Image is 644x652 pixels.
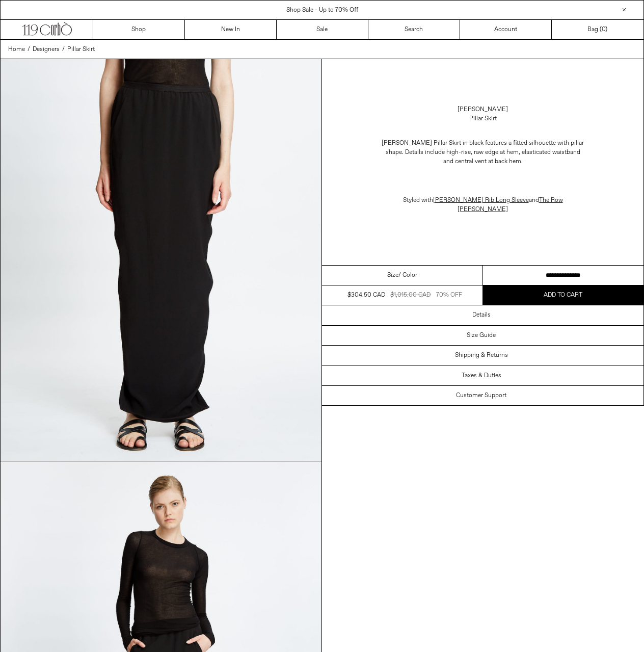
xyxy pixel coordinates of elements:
a: Search [368,20,460,39]
span: Pillar Skirt [67,45,95,54]
img: 20230702-517_1800x1800.jpg [1,59,321,461]
a: Home [8,45,25,54]
a: Pillar Skirt [67,45,95,54]
h3: Shipping & Returns [455,352,508,359]
h3: Taxes & Duties [462,372,501,379]
span: Add to cart [544,291,582,299]
a: Sale [277,20,368,39]
span: / [28,45,30,54]
span: Home [8,45,25,54]
a: Account [460,20,552,39]
span: / Color [398,271,417,280]
span: Styled with and [403,196,563,214]
h3: Customer Support [456,392,506,399]
h3: Size Guide [467,332,496,339]
a: Shop Sale - Up to 70% Off [286,6,358,14]
div: $304.50 CAD [347,291,385,300]
span: Size [387,271,398,280]
a: Designers [33,45,60,54]
a: New In [185,20,277,39]
div: Pillar Skirt [469,114,497,123]
a: [PERSON_NAME] [458,105,508,114]
span: / [62,45,65,54]
span: 0 [602,25,605,34]
h3: Details [472,311,491,319]
span: Designers [33,45,60,54]
a: [PERSON_NAME] Rib Long Sleeve [433,196,529,204]
button: Add to cart [483,285,644,305]
a: Shop [93,20,185,39]
div: 70% OFF [436,291,462,300]
a: Bag () [552,20,643,39]
div: $1,015.00 CAD [390,291,431,300]
span: [PERSON_NAME] Pillar Skirt in black features a fitted silhouette with pillar shape. Details inclu... [382,139,584,166]
span: ) [602,25,607,34]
